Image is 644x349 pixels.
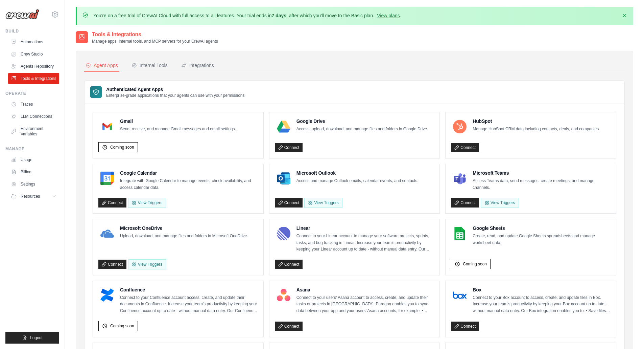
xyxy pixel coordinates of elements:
[86,62,118,69] div: Agent Apps
[296,170,419,176] h4: Microsoft Outlook
[8,167,59,177] a: Billing
[481,198,519,208] : View Triggers
[8,123,59,139] a: Environment Variables
[453,288,467,302] img: Box Logo
[106,93,245,98] p: Enterprise-grade applications that your agents can use with your permissions
[377,13,400,18] a: View plans
[473,295,611,314] p: Connect to your Box account to access, create, and update files in Box. Increase your team’s prod...
[453,227,467,240] img: Google Sheets Logo
[92,30,218,39] h2: Tools & Integrations
[275,322,303,331] a: Connect
[8,111,59,122] a: LLM Connections
[181,62,214,69] div: Integrations
[120,295,258,314] p: Connect to your Confluence account access, create, and update their documents in Confluence. Incr...
[296,126,428,133] p: Access, upload, download, and manage files and folders in Google Drive.
[100,172,114,185] img: Google Calendar Logo
[453,172,467,185] img: Microsoft Teams Logo
[21,194,40,199] span: Resources
[120,225,248,232] h4: Microsoft OneDrive
[8,191,59,202] button: Resources
[98,198,126,208] a: Connect
[8,49,59,60] a: Crew Studio
[8,179,59,190] a: Settings
[5,146,59,152] div: Manage
[110,323,134,329] span: Coming soon
[8,99,59,110] a: Traces
[120,233,248,240] p: Upload, download, and manage files and folders in Microsoft OneDrive.
[128,259,166,269] : View Triggers
[132,62,168,69] div: Internal Tools
[296,178,419,184] p: Access and manage Outlook emails, calendar events, and contacts.
[277,120,290,133] img: Google Drive Logo
[275,198,303,208] a: Connect
[100,288,114,302] img: Confluence Logo
[30,335,43,341] span: Logout
[120,178,258,191] p: Integrate with Google Calendar to manage events, check availability, and access calendar data.
[120,170,258,176] h4: Google Calendar
[100,120,114,133] img: Gmail Logo
[92,39,218,44] p: Manage apps, internal tools, and MCP servers for your CrewAI agents
[473,225,611,232] h4: Google Sheets
[84,59,119,72] button: Agent Apps
[463,261,487,267] span: Coming soon
[451,198,479,208] a: Connect
[473,118,600,125] h4: HubSpot
[5,91,59,96] div: Operate
[100,227,114,240] img: Microsoft OneDrive Logo
[296,286,434,293] h4: Asana
[98,260,126,269] a: Connect
[453,120,467,133] img: HubSpot Logo
[277,288,290,302] img: Asana Logo
[451,322,479,331] a: Connect
[8,37,59,47] a: Automations
[275,260,303,269] a: Connect
[5,28,59,34] div: Build
[130,59,169,72] button: Internal Tools
[93,12,401,19] p: You're on a free trial of CrewAI Cloud with full access to all features. Your trial ends in , aft...
[8,73,59,84] a: Tools & Integrations
[120,118,236,125] h4: Gmail
[473,178,611,191] p: Access Teams data, send messages, create meetings, and manage channels.
[180,59,215,72] button: Integrations
[271,13,286,18] strong: 7 days
[8,154,59,165] a: Usage
[128,198,166,208] button: View Triggers
[110,145,134,150] span: Coming soon
[451,143,479,152] a: Connect
[120,126,236,133] p: Send, receive, and manage Gmail messages and email settings.
[106,86,245,93] h3: Authenticated Agent Apps
[304,198,342,208] : View Triggers
[5,332,59,344] button: Logout
[473,286,611,293] h4: Box
[296,225,434,232] h4: Linear
[296,295,434,314] p: Connect to your users’ Asana account to access, create, and update their tasks or projects in [GE...
[277,172,290,185] img: Microsoft Outlook Logo
[296,233,434,253] p: Connect to your Linear account to manage your software projects, sprints, tasks, and bug tracking...
[8,61,59,72] a: Agents Repository
[275,143,303,152] a: Connect
[473,233,611,246] p: Create, read, and update Google Sheets spreadsheets and manage worksheet data.
[473,126,600,133] p: Manage HubSpot CRM data including contacts, deals, and companies.
[473,170,611,176] h4: Microsoft Teams
[5,9,39,19] img: Logo
[120,286,258,293] h4: Confluence
[277,227,290,240] img: Linear Logo
[296,118,428,125] h4: Google Drive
